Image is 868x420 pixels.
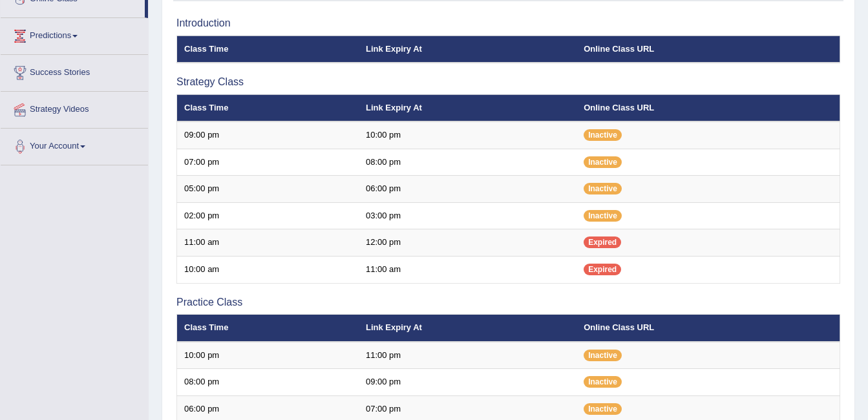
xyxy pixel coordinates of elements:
th: Class Time [177,94,359,121]
th: Class Time [177,36,359,63]
td: 11:00 am [359,257,577,284]
td: 07:00 pm [177,149,359,176]
a: Success Stories [1,55,148,87]
td: 11:00 am [177,229,359,257]
span: Inactive [584,183,622,194]
a: Predictions [1,18,148,50]
th: Online Class URL [577,315,840,342]
td: 10:00 pm [359,121,577,149]
th: Link Expiry At [359,315,577,342]
span: Inactive [584,350,622,361]
td: 03:00 pm [359,202,577,229]
span: Inactive [584,376,622,388]
th: Online Class URL [577,94,840,121]
span: Inactive [584,129,622,141]
th: Class Time [177,315,359,342]
a: Your Account [1,129,148,161]
td: 05:00 pm [177,176,359,203]
span: Expired [584,264,621,275]
td: 09:00 pm [177,121,359,149]
span: Inactive [584,156,622,168]
span: Inactive [584,403,622,415]
td: 02:00 pm [177,202,359,229]
th: Link Expiry At [359,94,577,121]
span: Inactive [584,210,622,222]
a: Strategy Videos [1,92,148,124]
h3: Strategy Class [176,76,840,88]
td: 08:00 pm [177,369,359,396]
td: 10:00 pm [177,342,359,369]
th: Link Expiry At [359,36,577,63]
th: Online Class URL [577,36,840,63]
td: 09:00 pm [359,369,577,396]
td: 12:00 pm [359,229,577,257]
td: 06:00 pm [359,176,577,203]
h3: Practice Class [176,297,840,308]
h3: Introduction [176,17,840,29]
span: Expired [584,236,621,248]
td: 10:00 am [177,257,359,284]
td: 08:00 pm [359,149,577,176]
td: 11:00 pm [359,342,577,369]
